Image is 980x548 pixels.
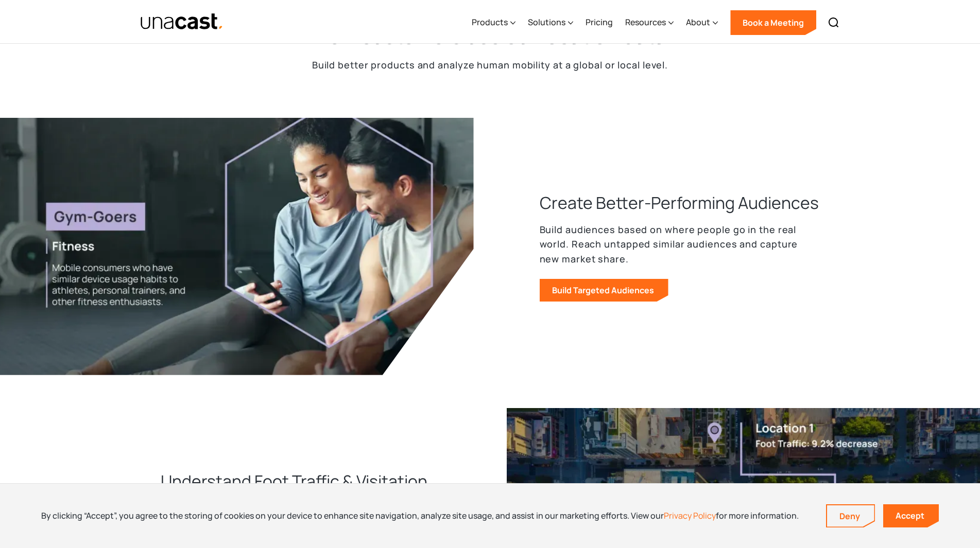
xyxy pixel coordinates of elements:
p: Build better products and analyze human mobility at a global or local level. [312,58,668,73]
a: Privacy Policy [664,510,716,521]
h3: Create Better-Performing Audiences [540,191,819,214]
div: Products [472,2,515,44]
img: Unacast text logo [140,13,224,31]
div: Products [472,16,508,28]
div: Resources [625,16,666,28]
a: Book a Meeting [730,10,816,35]
div: Solutions [528,2,573,44]
div: Resources [625,2,674,44]
h2: How customers use our location data [315,23,666,49]
h3: Understand Foot Traffic & Visitation Trends [161,470,441,515]
img: Search icon [828,16,840,29]
a: Pricing [586,2,613,44]
div: About [686,16,710,28]
a: Build Targeted Audiences [540,279,668,302]
p: Build audiences based on where people go in the real world. Reach untapped similar audiences and ... [540,222,820,267]
a: Deny [827,505,874,527]
a: Accept [883,504,939,527]
a: home [140,13,224,31]
div: By clicking “Accept”, you agree to the storing of cookies on your device to enhance site navigati... [41,510,799,521]
div: About [686,2,718,44]
div: Solutions [528,16,565,28]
